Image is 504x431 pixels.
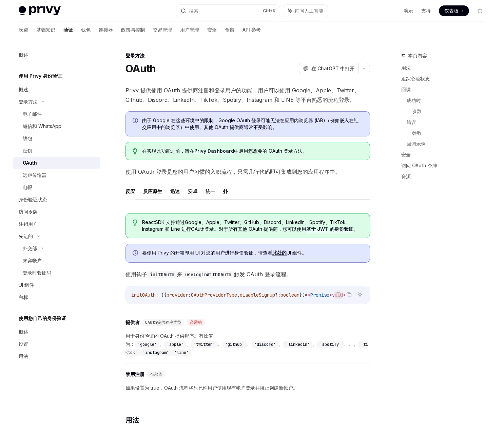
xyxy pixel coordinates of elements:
font: 外交部 [23,245,37,251]
font: 密钥 [23,148,32,153]
code: initOAuth [147,271,177,278]
img: 灯光标志 [19,6,61,16]
span: , [237,292,240,298]
span: initOAuth [131,292,156,298]
font: 用法 [401,65,411,71]
code: 'apple' [164,341,186,348]
font: UI 组件。 [287,250,307,256]
font: 食谱 [225,27,234,33]
font: 布尔值 [150,372,162,377]
font: 触发 OAuth 登录流程。 [234,271,292,278]
a: 电子邮件 [13,108,100,120]
font: 连接器 [99,27,113,33]
font: 仪表板 [444,8,459,14]
font: 、 [186,341,191,347]
font: 错误 [407,119,416,125]
font: 安卓 [188,188,197,194]
a: 概述 [13,49,100,61]
button: 询问人工智能 [355,290,364,299]
font: 在 ChatGPT 中打开 [311,65,354,71]
font: 、 [159,341,164,347]
span: > [343,292,346,298]
a: 用户管理 [180,22,199,38]
a: Privy Dashboard [194,148,234,154]
code: 'line' [172,349,191,356]
font: 白标 [19,294,28,300]
span: boolean [280,292,299,298]
font: OAuth提供程序类型 [145,320,181,325]
a: 此处的 [272,250,287,256]
font: 远距传输器 [23,172,46,178]
font: 用于身份验证的 OAuth 提供程序。有效值为 [125,333,213,347]
button: 询问人工智能 [283,5,328,17]
font: 资源 [401,173,411,179]
span: }) [299,292,305,298]
span: : ({ [156,292,167,298]
span: void [332,292,343,298]
a: 短信和 WhatsApp [13,120,100,132]
a: API 参考 [243,22,261,38]
a: 追踪心流状态 [401,73,491,84]
font: 使用 OAuth 登录是您的用户习惯的入职流程，只需几行代码即可集成到您的应用程序中。 [125,168,341,175]
font: 用法 [19,353,28,359]
font: 、 [312,341,317,347]
font: 用法 [125,416,139,424]
font: 欢迎 [19,27,28,33]
span: ?: [275,292,280,298]
a: 回调示例 [407,138,491,149]
a: 设置 [13,338,100,350]
font: SDK 支持通过 [155,219,185,225]
a: 用法 [13,350,100,362]
font: 在实现此功能之前，请在 [142,148,194,154]
font: 成功时 [407,97,421,103]
a: 登录时验证码 [13,267,100,279]
font: 访问令牌 [19,209,38,214]
font: 演示 [404,8,413,14]
a: 食谱 [225,22,234,38]
font: 统一 [206,188,215,194]
font: 交易管理 [153,27,172,33]
font: 政策与控制 [121,27,145,33]
button: 安卓 [188,183,197,199]
a: 欢迎 [19,22,28,38]
a: 来宾帐户 [13,255,100,267]
a: 验证 [63,22,73,38]
font: Privy Dashboard [194,148,234,154]
font: 登录时验证码 [23,270,51,276]
a: 基础知识 [36,22,55,38]
code: 'github' [222,341,247,348]
font: 扑 [223,188,228,194]
font: 电报 [23,184,32,190]
span: => [305,292,310,298]
a: 支持 [421,7,431,14]
font: 。 [353,226,358,232]
a: 远距传输器 [13,169,100,181]
font: 使用钩子 [125,271,147,278]
span: disableSignup [240,292,275,298]
button: 搜索...Ctrl+K [176,5,280,17]
code: 'linkedin' [283,341,312,348]
svg: 提示 [133,148,137,154]
a: 安全 [401,149,491,160]
font: 、 [349,341,353,347]
span: Promise [310,292,329,298]
font: 登录方法 [125,53,144,58]
font: 、 [278,341,283,347]
button: 迅速 [170,183,180,199]
a: 演示 [404,7,413,14]
a: 用法 [401,62,491,73]
a: 政策与控制 [121,22,145,38]
font: 注销用户 [19,221,38,227]
code: 'twitter' [191,341,218,348]
a: 参数 [412,106,491,117]
font: OAuth [125,62,156,75]
font: 中启用您想要的 OAuth 登录方法。 [234,148,307,154]
a: 仪表板 [439,5,469,16]
font: 概述 [19,329,28,335]
button: 反应原生 [143,183,162,199]
font: 电子邮件 [23,111,42,117]
button: 在 ChatGPT 中打开 [299,63,358,74]
button: 反应 [125,183,135,199]
font: 必需的 [190,320,202,325]
font: 用户管理 [180,27,199,33]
